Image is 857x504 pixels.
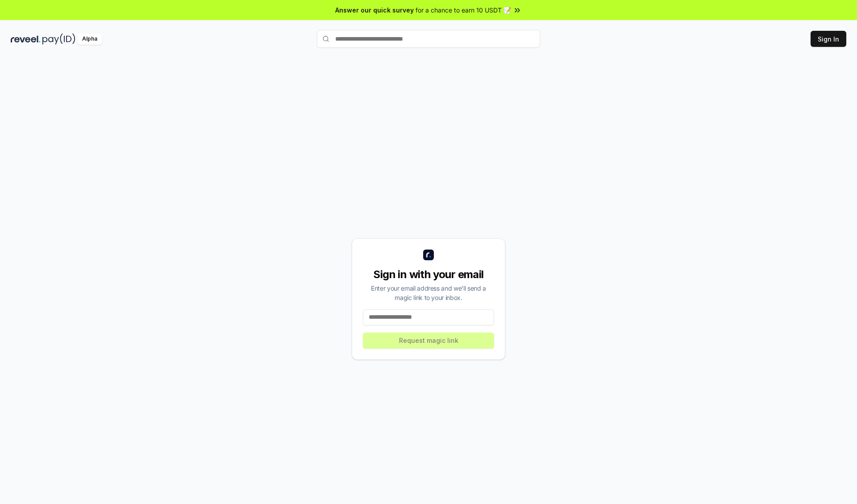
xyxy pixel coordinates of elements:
img: pay_id [42,33,75,45]
span: for a chance to earn 10 USDT 📝 [416,5,511,15]
img: logo_small [423,250,434,260]
button: Sign In [811,31,846,47]
img: reveel_dark [11,33,41,45]
div: Alpha [77,33,102,45]
span: Answer our quick survey [335,5,414,15]
div: Sign in with your email [363,267,494,282]
div: Enter your email address and we’ll send a magic link to your inbox. [363,283,494,302]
